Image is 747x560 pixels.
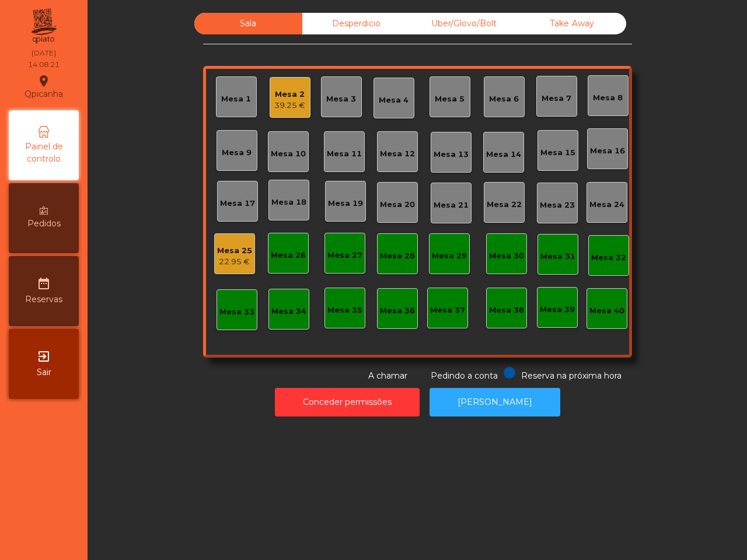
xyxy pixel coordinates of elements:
span: Pedindo a conta [431,370,498,381]
div: Mesa 14 [486,149,521,160]
div: Mesa 38 [489,304,524,316]
div: Mesa 5 [435,93,465,105]
div: Mesa 9 [222,147,252,159]
button: Conceder permissões [275,388,420,416]
div: Mesa 23 [540,199,575,211]
div: Mesa 12 [380,148,415,160]
span: Pedidos [27,218,61,230]
div: Mesa 18 [271,197,306,208]
div: Take Away [518,13,626,34]
span: Reserva na próxima hora [521,370,622,381]
div: Mesa 36 [380,305,415,317]
div: Mesa 26 [271,250,306,261]
i: date_range [37,276,51,290]
div: Mesa 1 [221,93,251,105]
div: Mesa 6 [489,93,519,105]
i: location_on [37,74,51,88]
span: Reservas [25,293,62,306]
div: Qpicanha [25,72,63,101]
div: Mesa 16 [590,145,625,157]
div: Mesa 31 [540,251,575,262]
div: Mesa 27 [327,250,362,261]
button: [PERSON_NAME] [430,388,560,416]
i: exit_to_app [37,349,51,363]
div: Mesa 4 [379,94,409,106]
div: Mesa 7 [542,93,571,104]
div: Mesa 25 [217,245,252,257]
div: Mesa 32 [591,252,626,264]
div: Mesa 40 [589,305,624,317]
div: Mesa 21 [434,199,469,211]
div: Mesa 33 [219,306,254,318]
span: A chamar [368,370,407,381]
div: Mesa 10 [271,148,306,160]
div: Mesa 15 [540,147,575,159]
div: 14:08:21 [28,60,60,70]
div: Mesa 24 [589,199,624,211]
div: Mesa 30 [489,250,524,262]
div: [DATE] [32,48,56,58]
div: Desperdicio [302,13,410,34]
div: Mesa 37 [430,304,465,316]
div: Mesa 20 [380,199,415,211]
div: Mesa 29 [432,250,467,262]
div: Mesa 19 [328,198,363,209]
div: Mesa 8 [593,92,623,104]
div: Mesa 2 [274,89,305,100]
div: Mesa 22 [487,199,522,211]
span: Sair [37,366,51,379]
div: Uber/Glovo/Bolt [410,13,518,34]
div: Sala [194,13,302,34]
div: Mesa 34 [271,306,306,317]
div: Mesa 35 [327,304,362,316]
div: Mesa 17 [220,198,255,209]
img: qpiato [29,6,58,47]
span: Painel de controlo [12,141,76,165]
div: 22.95 € [217,256,252,268]
div: Mesa 28 [380,250,415,262]
div: Mesa 11 [327,148,362,160]
div: Mesa 13 [434,149,469,160]
div: 39.25 € [274,100,305,111]
div: Mesa 3 [326,93,356,105]
div: Mesa 39 [540,304,575,316]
